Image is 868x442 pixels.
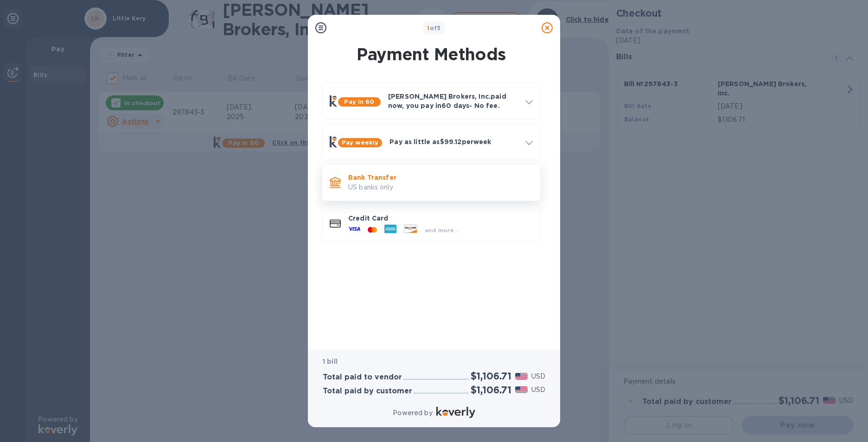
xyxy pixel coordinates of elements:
[515,373,528,379] img: USD
[320,44,542,64] h1: Payment Methods
[348,173,533,182] p: Bank Transfer
[427,25,441,32] b: of 3
[531,372,545,381] p: USD
[471,384,511,396] h2: $1,106.71
[348,183,533,192] p: US banks only.
[389,137,518,146] p: Pay as little as $99.12 per week
[515,386,528,393] img: USD
[427,25,429,32] span: 1
[471,370,511,382] h2: $1,106.71
[323,358,338,365] b: 1 bill
[348,214,533,223] p: Credit Card
[323,387,412,396] h3: Total paid by customer
[342,139,378,146] b: Pay weekly
[388,92,518,110] p: [PERSON_NAME] Brokers, Inc. paid now, you pay in 60 days - No fee.
[393,408,432,418] p: Powered by
[436,407,475,418] img: Logo
[323,373,402,382] h3: Total paid to vendor
[344,98,374,105] b: Pay in 60
[531,385,545,395] p: USD
[425,227,459,234] span: and more...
